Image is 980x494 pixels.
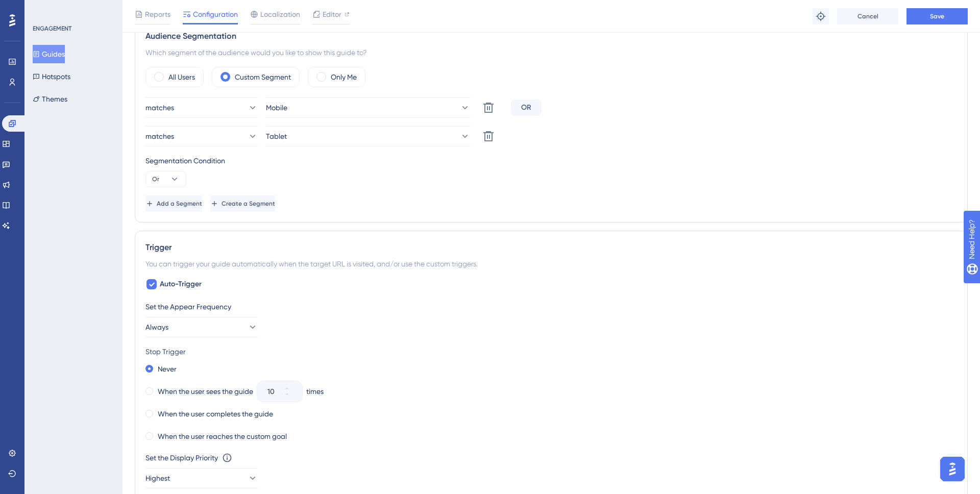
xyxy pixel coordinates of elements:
[266,97,470,118] button: Mobile
[33,24,71,33] div: ENGAGEMENT
[306,385,324,398] div: times
[145,171,186,187] button: Or
[145,452,218,464] div: Set the Display Priority
[511,100,542,116] div: OR
[24,3,64,15] span: Need Help?
[157,200,202,208] span: Add a Segment
[145,468,258,488] button: Highest
[145,46,957,59] div: Which segment of the audience would you like to show this guide to?
[158,430,287,442] label: When the user reaches the custom goal
[145,195,202,212] button: Add a Segment
[145,241,957,254] div: Trigger
[145,345,957,358] div: Stop Trigger
[145,258,957,270] div: You can trigger your guide automatically when the target URL is visited, and/or use the custom tr...
[145,30,957,42] div: Audience Segmentation
[210,195,275,212] button: Create a Segment
[930,12,944,20] span: Save
[857,12,878,20] span: Cancel
[33,45,65,63] button: Guides
[145,130,174,142] span: matches
[266,102,287,114] span: Mobile
[145,8,170,20] span: Reports
[193,8,238,20] span: Configuration
[145,472,170,484] span: Highest
[168,71,195,83] label: All Users
[160,278,202,290] span: Auto-Trigger
[323,8,341,20] span: Editor
[145,102,174,114] span: matches
[145,126,258,146] button: matches
[145,321,168,333] span: Always
[145,301,957,313] div: Set the Appear Frequency
[33,67,70,86] button: Hotspots
[906,8,968,24] button: Save
[158,408,273,420] label: When the user completes the guide
[145,317,258,337] button: Always
[937,454,968,484] iframe: UserGuiding AI Assistant Launcher
[152,175,159,183] span: Or
[837,8,898,24] button: Cancel
[235,71,291,83] label: Custom Segment
[260,8,300,20] span: Localization
[222,200,275,208] span: Create a Segment
[158,385,253,398] label: When the user sees the guide
[266,126,470,146] button: Tablet
[145,155,957,167] div: Segmentation Condition
[266,130,287,142] span: Tablet
[331,71,357,83] label: Only Me
[158,363,177,375] label: Never
[33,90,67,108] button: Themes
[145,97,258,118] button: matches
